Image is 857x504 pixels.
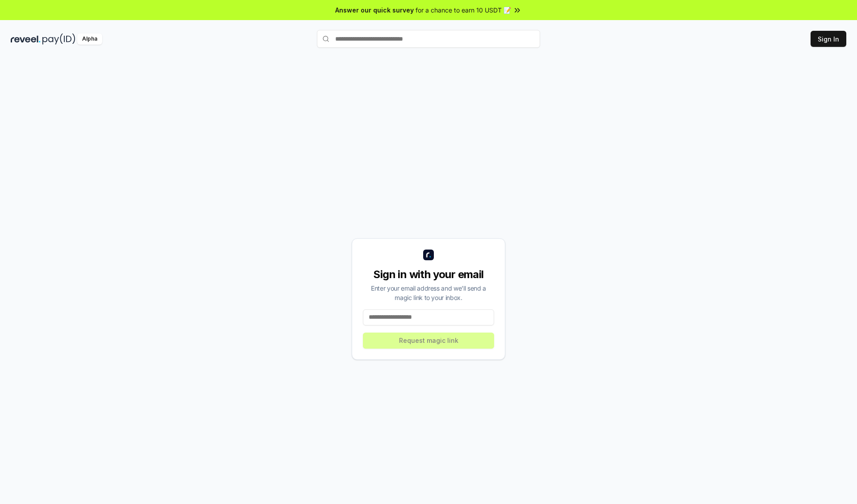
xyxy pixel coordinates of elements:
img: logo_small [423,250,434,260]
span: for a chance to earn 10 USDT 📝 [416,5,511,15]
img: pay_id [42,33,75,45]
img: reveel_dark [11,33,41,45]
div: Enter your email address and we’ll send a magic link to your inbox. [363,283,494,302]
div: Alpha [77,33,102,45]
div: Sign in with your email [363,267,494,282]
button: Sign In [811,31,846,47]
span: Answer our quick survey [335,5,414,15]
